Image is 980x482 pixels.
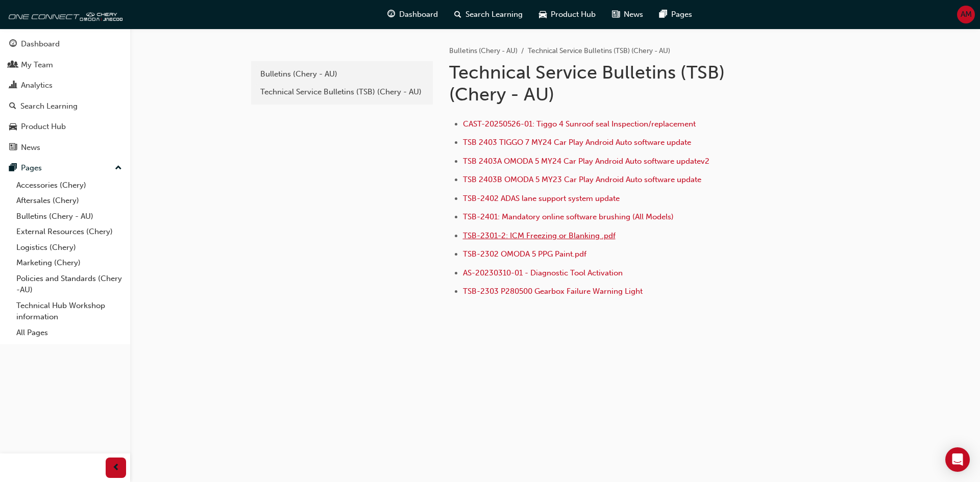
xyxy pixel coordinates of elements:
span: Product Hub [551,9,596,20]
a: External Resources (Chery) [12,224,126,240]
div: Technical Service Bulletins (TSB) (Chery - AU) [260,86,424,98]
a: TSB 2403B OMODA 5 MY23 Car Play Android Auto software update [463,175,701,184]
div: Pages [21,162,42,174]
a: Accessories (Chery) [12,177,126,193]
a: My Team [4,56,126,74]
span: search-icon [9,102,16,111]
a: Policies and Standards (Chery -AU) [12,271,126,298]
a: news-iconNews [604,4,651,25]
a: TSB-2402 ADAS lane support system update [463,194,620,203]
a: Bulletins (Chery - AU) [255,65,429,83]
span: news-icon [9,143,17,153]
a: TSB-2301-2: ICM Freezing or Blanking .pdf [463,231,616,240]
div: Bulletins (Chery - AU) [260,68,424,80]
li: Technical Service Bulletins (TSB) (Chery - AU) [528,45,670,57]
span: pages-icon [659,8,667,21]
a: guage-iconDashboard [379,4,446,25]
a: Technical Service Bulletins (TSB) (Chery - AU) [255,83,429,101]
span: Dashboard [399,9,438,20]
span: chart-icon [9,81,17,90]
span: people-icon [9,61,17,70]
div: Analytics [21,80,53,91]
a: All Pages [12,325,126,341]
button: AM [957,6,975,23]
span: Pages [671,9,692,20]
div: Product Hub [21,121,66,133]
a: News [4,138,126,157]
a: pages-iconPages [651,4,700,25]
a: AS-20230310-01 - Diagnostic Tool Activation [463,268,623,277]
button: DashboardMy TeamAnalyticsSearch LearningProduct HubNews [4,33,126,159]
button: Pages [4,159,126,177]
span: Search Learning [465,9,523,20]
div: Open Intercom Messenger [945,447,970,472]
div: Search Learning [20,100,78,112]
span: prev-icon [112,462,120,474]
span: news-icon [612,8,620,21]
a: Aftersales (Chery) [12,193,126,209]
span: search-icon [454,8,461,21]
a: car-iconProduct Hub [531,4,604,25]
a: Bulletins (Chery - AU) [12,209,126,224]
a: Bulletins (Chery - AU) [449,46,518,55]
span: News [624,9,643,20]
span: guage-icon [9,40,17,49]
span: guage-icon [387,8,395,21]
a: Technical Hub Workshop information [12,298,126,325]
span: pages-icon [9,164,17,173]
a: Search Learning [4,97,126,116]
a: Marketing (Chery) [12,255,126,271]
span: car-icon [539,8,547,21]
span: car-icon [9,122,17,132]
a: Dashboard [4,35,126,54]
a: TSB 2403A OMODA 5 MY24 Car Play Android Auto software updatev2 [463,157,709,166]
span: up-icon [115,162,122,175]
a: Product Hub [4,117,126,136]
span: AM [961,9,972,20]
div: My Team [21,59,53,71]
a: TSB 2403 TIGGO 7 MY24 Car Play Android Auto software update [463,138,691,147]
a: TSB-2302 OMODA 5 PPG Paint.pdf [463,249,586,259]
a: search-iconSearch Learning [446,4,531,25]
h1: Technical Service Bulletins (TSB) (Chery - AU) [449,61,784,106]
img: oneconnect [5,4,122,24]
a: TSB-2401: Mandatory online software brushing (All Models) [463,212,674,221]
div: Dashboard [21,38,60,50]
a: Analytics [4,76,126,95]
a: TSB-2303 P280500 Gearbox Failure Warning Light [463,287,643,296]
div: News [21,142,40,154]
a: CAST-20250526-01: Tiggo 4 Sunroof seal Inspection/replacement [463,119,696,129]
a: Logistics (Chery) [12,240,126,256]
